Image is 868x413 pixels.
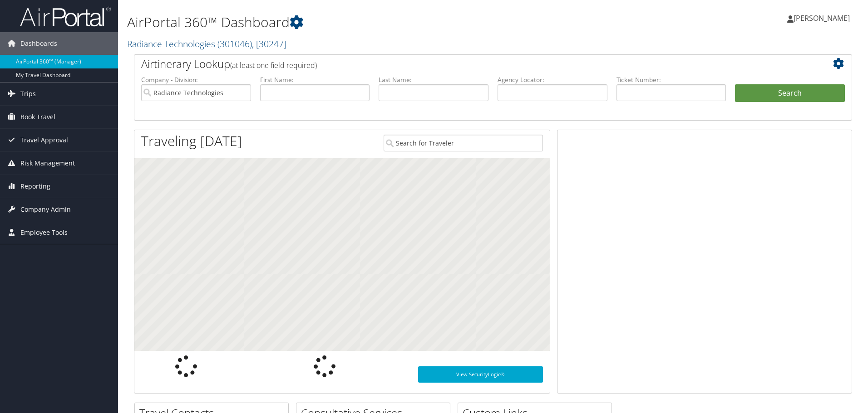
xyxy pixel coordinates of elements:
span: ( 301046 ) [217,38,252,50]
span: Employee Tools [20,221,68,244]
button: Search [735,84,845,102]
span: Book Travel [20,106,55,128]
h1: Traveling [DATE] [141,131,242,151]
label: Last Name: [379,75,488,84]
span: Trips [20,83,36,105]
span: Travel Approval [20,129,68,151]
img: airportal-logo.png [20,6,111,27]
label: Ticket Number: [616,75,726,84]
a: [PERSON_NAME] [787,5,859,32]
label: First Name: [260,75,370,84]
span: [PERSON_NAME] [794,13,850,23]
a: View SecurityLogic® [418,366,543,383]
span: (at least one field required) [230,60,317,70]
label: Agency Locator: [498,75,607,84]
label: Company - Division: [141,75,251,84]
h1: AirPortal 360™ Dashboard [127,13,615,32]
a: Radiance Technologies [127,38,286,50]
span: Dashboards [20,32,57,55]
span: , [ 30247 ] [252,38,286,50]
span: Reporting [20,175,50,198]
span: Risk Management [20,152,75,175]
h2: Airtinerary Lookup [141,56,785,72]
input: Search for Traveler [384,135,543,151]
span: Company Admin [20,198,71,221]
